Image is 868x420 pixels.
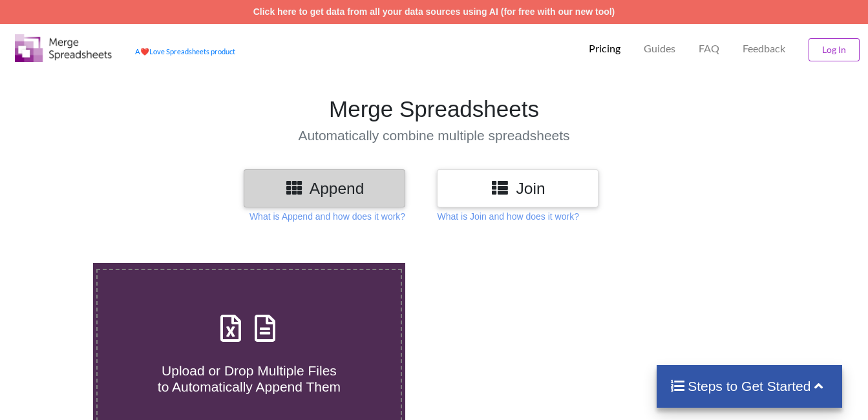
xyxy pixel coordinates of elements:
p: Guides [644,42,675,56]
p: FAQ [699,42,719,56]
p: What is Join and how does it work? [437,210,578,223]
p: What is Append and how does it work? [249,210,405,223]
h4: Steps to Get Started [670,378,829,394]
a: Click here to get data from all your data sources using AI (for free with our new tool) [253,6,615,17]
a: AheartLove Spreadsheets product [135,47,235,56]
span: heart [140,47,149,56]
span: Feedback [743,43,785,54]
p: Pricing [589,42,620,56]
button: Log In [809,38,860,61]
h3: Append [253,179,396,198]
span: Upload or Drop Multiple Files to Automatically Append Them [158,363,341,394]
h3: Join [447,179,589,198]
img: Logo.png [15,34,112,62]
